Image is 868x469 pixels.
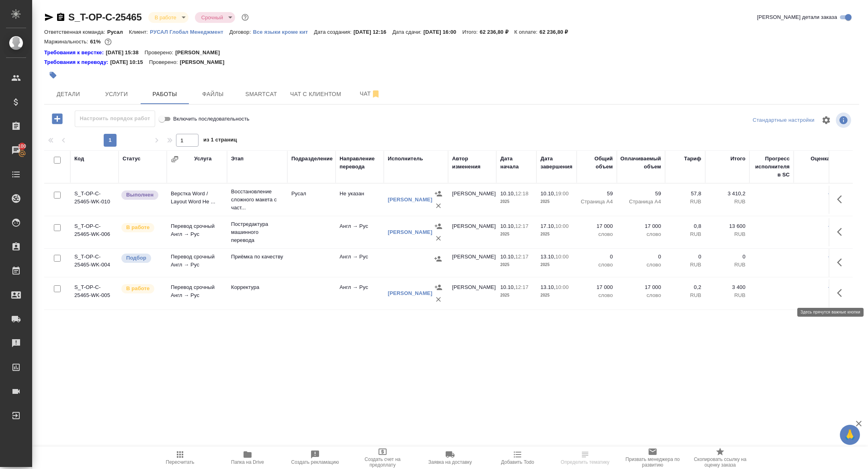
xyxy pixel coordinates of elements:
p: РУСАЛ Глобал Менеджмент [150,29,229,35]
div: Итого [731,155,745,163]
span: Чат с клиентом [290,89,341,99]
svg: Отписаться [371,89,381,99]
p: 12:18 [515,190,528,197]
span: Чат [351,89,389,99]
p: 57,8 [669,190,701,198]
p: 2025 [500,291,532,299]
p: 62 236,80 ₽ [480,29,514,35]
span: Создать рекламацию [291,459,339,465]
div: Прогресс исполнителя в SC [753,155,790,179]
p: 0 [621,253,661,261]
p: 13 600 [709,222,745,230]
p: [DATE] 15:38 [106,49,145,57]
p: 10:00 [555,254,569,260]
p: 0,2 [669,283,701,291]
p: 2025 [500,230,532,238]
button: Удалить [432,200,444,212]
span: Посмотреть информацию [836,113,853,128]
p: [DATE] 10:15 [110,58,149,66]
p: 61% [90,39,102,45]
button: Заявка на доставку [416,446,484,469]
p: Все языки кроме кит [253,29,314,35]
td: S_T-OP-C-25465-WK-010 [70,186,119,214]
td: Верстка Word / Layout Word Не ... [167,186,227,214]
td: S_T-OP-C-25465-WK-005 [70,279,119,307]
button: Добавить Todo [484,446,551,469]
span: Добавить Todo [501,459,534,465]
p: Подбор [126,254,146,262]
span: Smartcat [242,89,280,99]
p: Приёмка по качеству [231,253,283,261]
div: Исполнитель выполняет работу [121,283,163,294]
button: Призвать менеджера по развитию [619,446,686,469]
p: 0,8 [669,222,701,230]
td: [PERSON_NAME] [448,249,496,277]
div: Нажми, чтобы открыть папку с инструкцией [44,58,110,66]
div: Нажми, чтобы открыть папку с инструкцией [44,49,106,57]
td: Не указан [336,186,384,214]
td: Перевод срочный Англ → Рус [167,218,227,246]
div: Статус [123,155,141,163]
span: Включить последовательность [173,115,250,123]
p: 2025 [540,291,573,299]
p: [DATE] 16:00 [424,29,463,35]
p: 10.10, [500,190,515,197]
div: Услуга [194,155,211,163]
div: Общий объем [581,155,613,171]
p: 2025 [540,261,573,269]
p: 59 [621,190,661,198]
p: Ответственная команда: [44,29,107,35]
p: Выполнен [126,191,154,199]
button: Сгруппировать [171,155,179,163]
a: [PERSON_NAME] [388,290,432,296]
a: 100 [2,140,30,160]
p: Проверено: [149,58,180,66]
p: Восстановление сложного макета с част... [231,188,283,212]
a: [PERSON_NAME] [388,229,432,235]
div: Код [74,155,84,163]
button: Удалить [432,293,444,305]
button: Скопировать ссылку на оценку заказа [686,446,754,469]
button: Создать рекламацию [281,446,349,469]
button: Удалить [432,232,444,244]
span: 100 [13,142,31,150]
button: Создать счет на предоплату [349,446,416,469]
p: 62 236,80 ₽ [540,29,574,35]
div: Исполнитель выполняет работу [121,222,163,233]
td: Перевод срочный Англ → Рус [167,249,227,277]
a: - [828,190,830,197]
a: - [828,284,830,290]
span: Заявка на доставку [428,459,472,465]
span: 🙏 [843,426,857,443]
p: Дата сдачи: [392,29,423,35]
div: Оценка [811,155,830,163]
button: Здесь прячутся важные кнопки [832,222,852,242]
p: 0 [581,253,613,261]
div: В работе [195,12,235,23]
div: Можно подбирать исполнителей [121,253,163,264]
div: Автор изменения [452,155,492,171]
p: 0 [669,253,701,261]
button: Добавить тэг [44,66,62,84]
button: Назначить [432,253,444,265]
a: Требования к переводу: [44,58,110,66]
span: Услуги [97,89,136,99]
p: Страница А4 [621,198,661,206]
td: [PERSON_NAME] [448,279,496,307]
td: Англ → Рус [336,218,384,246]
a: - [828,223,830,229]
p: [DATE] 12:16 [354,29,393,35]
p: Маржинальность: [44,39,90,45]
td: [PERSON_NAME] [448,186,496,214]
p: слово [581,261,613,269]
p: RUB [669,230,701,238]
p: 17 000 [621,283,661,291]
span: Папка на Drive [231,459,264,465]
span: Файлы [194,89,232,99]
p: Постредактура машинного перевода [231,220,283,244]
p: 13.10, [540,284,555,290]
p: слово [621,261,661,269]
button: 20410.20 RUB; [103,37,113,47]
p: [PERSON_NAME] [175,49,226,57]
button: В работе [152,14,179,21]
